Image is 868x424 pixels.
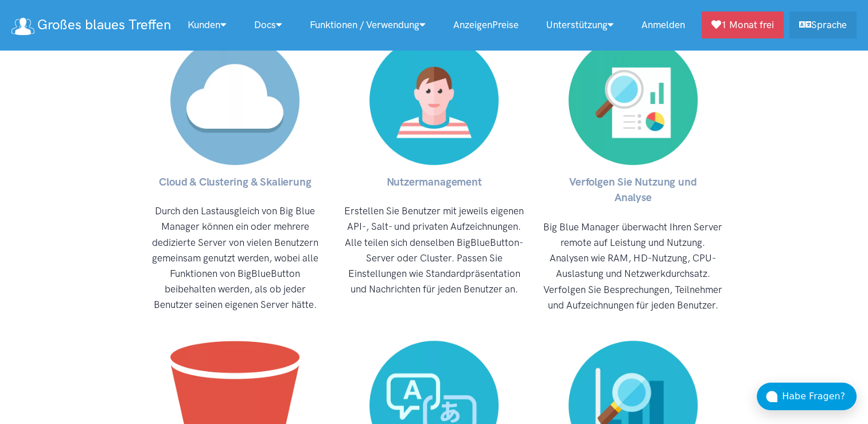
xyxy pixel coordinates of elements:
[532,13,628,37] a: Unterstützung
[789,11,857,38] a: Sprache
[543,219,723,313] p: Big Blue Manager überwacht Ihren Server remote auf Leistung und Nutzung. Analysen wie RAM, HD-Nut...
[782,389,857,404] div: Habe Fragen?
[569,175,696,205] strong: Verfolgen Sie Nutzung und Analyse
[145,203,326,313] p: Durch den Lastausgleich von Big Blue Manager können ein oder mehrere dedizierte Server von vielen...
[344,203,524,297] p: Erstellen Sie Benutzer mit jeweils eigenen API-, Salt- und privaten Aufzeichnungen. Alle teilen s...
[757,383,857,410] button: Habe Fragen?
[170,36,299,165] img: Cloud & Clustering & Skalierung
[11,18,34,35] img: Logo
[702,11,784,38] a: 1 Monat frei
[159,175,311,188] strong: Cloud & Clustering & Skalierung
[296,13,439,37] a: Funktionen / Verwendung
[240,13,296,37] a: Docs
[569,36,698,165] img: Verfolgen Sie Nutzung und Analyse
[439,13,532,37] a: AnzeigenPreise
[387,175,482,188] strong: Nutzermanagement
[174,13,240,37] a: Kunden
[628,13,699,37] a: Anmelden
[369,36,499,165] img: Nutzermanagement
[11,13,170,37] a: Großes blaues Treffen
